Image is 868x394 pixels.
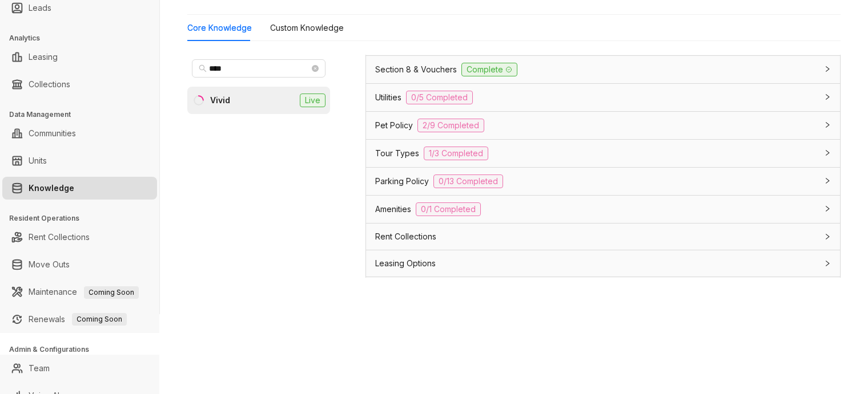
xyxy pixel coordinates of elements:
span: Leasing Options [375,257,436,270]
li: Rent Collections [2,226,157,249]
span: Rent Collections [375,230,436,243]
div: Core Knowledge [187,22,252,34]
h3: Admin & Configurations [9,344,159,355]
span: Coming Soon [72,313,127,326]
span: collapsed [824,121,831,128]
div: Tour Types1/3 Completed [366,140,840,167]
span: 2/9 Completed [417,119,484,132]
div: Amenities0/1 Completed [366,196,840,223]
h3: Resident Operations [9,213,159,224]
span: search [199,64,207,72]
span: close-circle [312,65,319,72]
div: Leasing Options [366,250,840,277]
div: Vivid [210,94,230,107]
div: Rent Collections [366,224,840,250]
li: Move Outs [2,253,157,276]
span: Section 8 & Vouchers [375,63,457,76]
div: Section 8 & VouchersComplete [366,56,840,83]
li: Maintenance [2,281,157,303]
a: Knowledge [29,177,74,200]
div: Pet Policy2/9 Completed [366,112,840,139]
span: Live [300,94,325,107]
div: Utilities0/5 Completed [366,84,840,111]
div: Policies [366,277,840,303]
span: collapsed [824,66,831,72]
span: collapsed [824,177,831,184]
span: Complete [461,63,517,76]
a: Units [29,149,47,172]
span: Utilities [375,91,401,104]
span: 0/5 Completed [406,91,473,104]
h3: Analytics [9,33,159,43]
li: Collections [2,73,157,96]
div: Parking Policy0/13 Completed [366,168,840,195]
a: Rent Collections [29,226,90,249]
a: Team [29,357,50,380]
li: Units [2,149,157,172]
span: 0/13 Completed [433,174,503,188]
span: 1/3 Completed [424,147,488,160]
a: Collections [29,73,70,96]
span: collapsed [824,149,831,156]
a: Leasing [29,46,58,68]
li: Knowledge [2,177,157,200]
li: Communities [2,122,157,145]
span: collapsed [824,233,831,240]
h3: Data Management [9,109,159,120]
span: collapsed [824,260,831,267]
span: Coming Soon [84,286,139,299]
span: collapsed [824,205,831,212]
span: Parking Policy [375,175,429,188]
span: Pet Policy [375,119,413,132]
li: Team [2,357,157,380]
span: 0/1 Completed [416,202,481,216]
a: RenewalsComing Soon [29,308,127,331]
span: collapsed [824,94,831,100]
span: Amenities [375,203,411,216]
li: Renewals [2,308,157,331]
li: Leasing [2,46,157,68]
a: Move Outs [29,253,70,276]
a: Communities [29,122,76,145]
span: Tour Types [375,147,419,160]
div: Custom Knowledge [270,22,344,34]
